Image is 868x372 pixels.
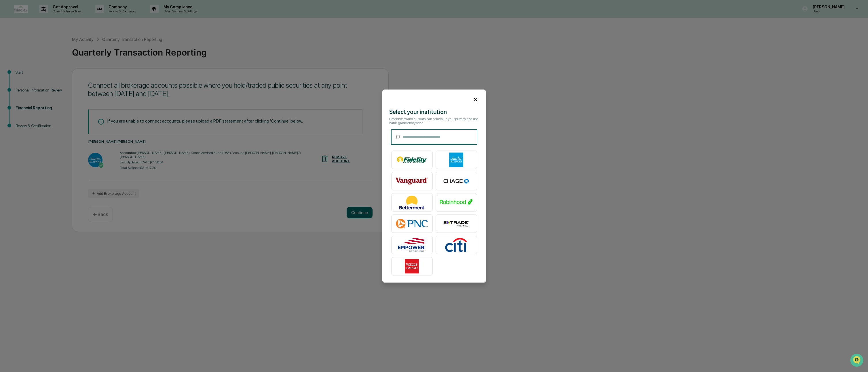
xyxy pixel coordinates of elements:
[440,238,473,252] img: Citibank
[12,73,37,78] span: Preclearance
[850,353,865,369] iframe: Open customer support
[396,174,428,188] img: Vanguard
[98,46,105,53] button: Start new chat
[6,44,16,54] img: 1746055101610-c473b297-6a78-478c-a979-82029cc54cd1
[12,83,36,89] span: Data Lookup
[389,117,479,125] div: Greenboard and our data partners value your privacy and use bank-grade encryption
[42,73,46,78] div: 🗄️
[6,73,10,78] div: 🖐️
[20,44,94,50] div: Start new chat
[396,259,428,273] img: Wells Fargo
[396,216,428,231] img: PNC
[6,12,105,21] p: How can we help?
[3,70,39,81] a: 🖐️Preclearance
[396,195,428,209] img: Betterment
[3,81,39,91] a: 🔎Data Lookup
[440,195,473,209] img: Robinhood
[396,238,428,252] img: Empower Retirement
[396,152,428,167] img: Fidelity Investments
[41,97,70,102] a: Powered byPylon
[57,98,70,102] span: Pylon
[39,70,74,81] a: 🗄️Attestations
[6,84,10,89] div: 🔎
[48,73,71,78] span: Attestations
[389,108,479,115] div: Select your institution
[440,216,473,231] img: E*TRADE
[440,174,473,188] img: Chase
[20,50,73,54] div: We're available if you need us!
[440,152,473,167] img: Charles Schwab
